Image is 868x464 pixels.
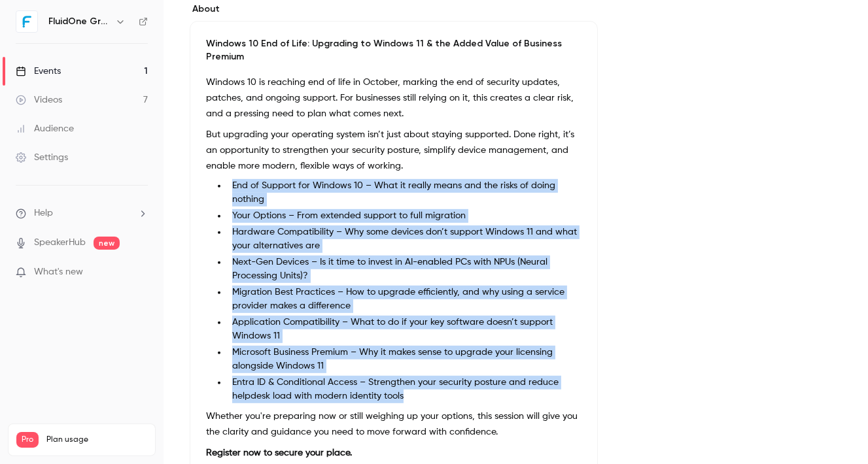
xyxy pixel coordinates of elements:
[190,3,598,16] label: About
[206,127,582,174] p: But upgrading your operating system isn’t just about staying supported. Done right, it’s an oppor...
[206,448,352,457] strong: Register now to secure your place.
[132,267,148,278] iframe: Noticeable Trigger
[16,11,37,32] img: FluidOne Group
[16,65,61,78] div: Events
[206,408,582,440] p: Whether you're preparing now or still weighing up your options, this session will give you the cl...
[48,15,110,28] h6: FluidOne Group
[34,207,53,220] span: Help
[206,37,582,63] p: Windows 10 End of Life: Upgrading to Windows 11 & the Added Value of Business Premium
[16,93,62,107] div: Videos
[227,179,582,207] li: End of Support for Windows 10 – What it really means and the risks of doing nothing
[227,376,582,403] li: Entra ID & Conditional Access – Strengthen your security posture and reduce helpdesk load with mo...
[227,316,582,343] li: Application Compatibility – What to do if your key software doesn’t support Windows 11
[34,236,86,250] a: SpeakerHub
[16,151,68,164] div: Settings
[34,265,83,279] span: What's new
[227,346,582,373] li: Microsoft Business Premium – Why it makes sense to upgrade your licensing alongside Windows 11
[227,256,582,283] li: Next-Gen Devices – Is it time to invest in AI-enabled PCs with NPUs (Neural Processing Units)?
[94,237,120,250] span: new
[46,435,147,445] span: Plan usage
[16,122,74,135] div: Audience
[16,432,39,448] span: Pro
[227,209,582,223] li: Your Options – From extended support to full migration
[16,207,148,220] li: help-dropdown-opener
[227,225,582,253] li: Hardware Compatibility – Why some devices don’t support Windows 11 and what your alternatives are
[227,286,582,313] li: Migration Best Practices – How to upgrade efficiently, and why using a service provider makes a d...
[206,75,582,122] p: Windows 10 is reaching end of life in October, marking the end of security updates, patches, and ...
